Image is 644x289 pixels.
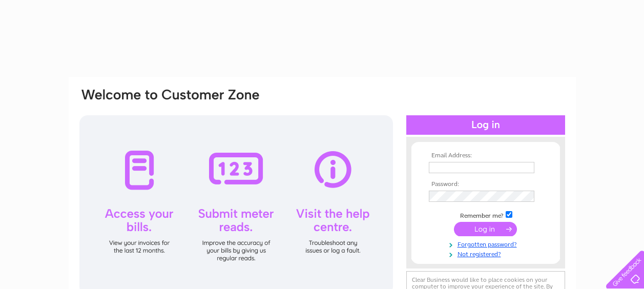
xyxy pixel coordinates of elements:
[426,152,545,159] th: Email Address:
[454,222,517,236] input: Submit
[426,210,545,220] td: Remember me?
[429,249,545,258] a: Not registered?
[426,181,545,188] th: Password:
[429,239,545,249] a: Forgotten password?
